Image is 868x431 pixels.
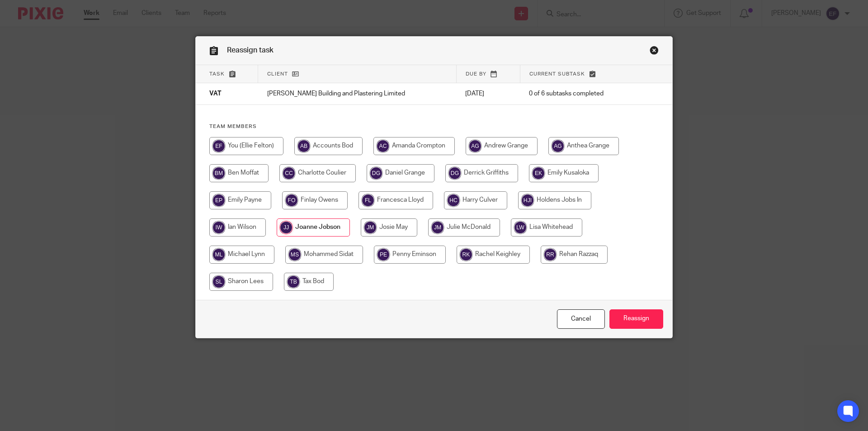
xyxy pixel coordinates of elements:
td: 0 of 6 subtasks completed [520,83,637,105]
span: VAT [209,91,222,97]
h4: Team members [209,123,659,130]
a: Close this dialog window [557,309,605,329]
a: Close this dialog window [650,46,659,58]
span: Reassign task [227,47,274,54]
p: [PERSON_NAME] Building and Plastering Limited [267,89,447,98]
input: Reassign [609,309,663,329]
span: Task [209,71,225,76]
span: Current subtask [529,71,585,76]
span: Due by [466,71,486,76]
span: Client [267,71,288,76]
p: [DATE] [465,89,511,98]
